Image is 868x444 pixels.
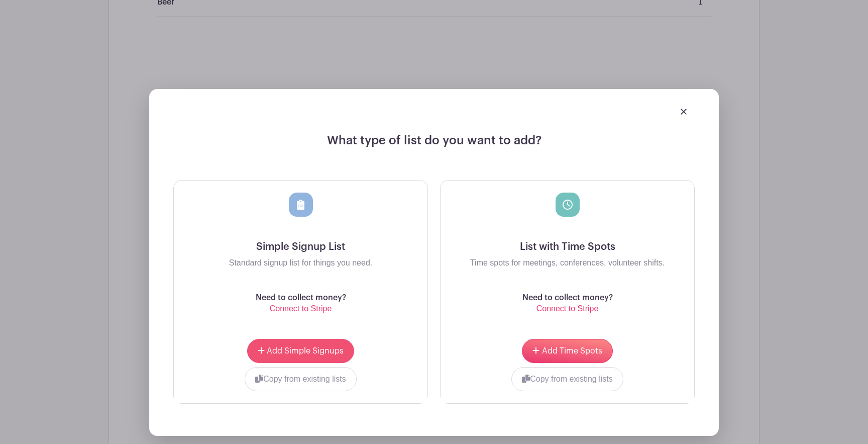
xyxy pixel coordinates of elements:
span: Add Simple Signups [267,347,344,355]
button: Add Time Spots [522,339,612,363]
button: Copy from existing lists [245,367,357,391]
a: Need to collect money? Connect to Stripe [522,293,613,315]
h6: Need to collect money? [522,293,613,303]
h5: List with Time Spots [449,241,686,253]
img: close_button-5f87c8562297e5c2d7936805f587ecaba9071eb48480494691a3f1689db116b3.svg [681,109,687,115]
span: Add Time Spots [542,347,602,355]
h4: What type of list do you want to add? [173,133,695,156]
h5: Simple Signup List [182,241,419,253]
a: Need to collect money? Connect to Stripe [256,293,346,315]
p: Connect to Stripe [522,303,613,315]
p: Time spots for meetings, conferences, volunteer shifts. [449,257,686,269]
button: Copy from existing lists [511,367,623,391]
p: Connect to Stripe [256,303,346,315]
p: Standard signup list for things you need. [182,257,419,269]
button: Add Simple Signups [247,339,354,363]
h6: Need to collect money? [256,293,346,303]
